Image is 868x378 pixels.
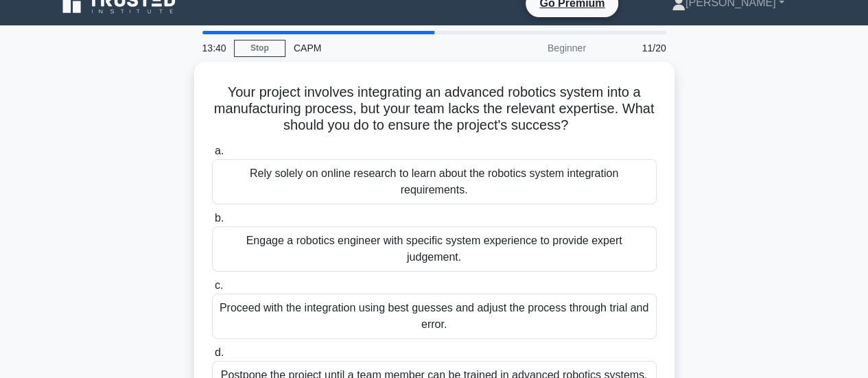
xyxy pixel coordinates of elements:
h5: Your project involves integrating an advanced robotics system into a manufacturing process, but y... [211,84,658,134]
span: d. [215,346,224,358]
div: Rely solely on online research to learn about the robotics system integration requirements. [212,159,657,204]
div: Engage a robotics engineer with specific system experience to provide expert judgement. [212,226,657,272]
a: Stop [234,40,285,57]
span: b. [215,212,224,224]
div: 11/20 [594,34,675,62]
span: c. [215,279,223,291]
div: CAPM [285,34,474,62]
span: a. [215,145,224,156]
div: Proceed with the integration using best guesses and adjust the process through trial and error. [212,294,657,339]
div: 13:40 [194,34,234,62]
div: Beginner [474,34,594,62]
